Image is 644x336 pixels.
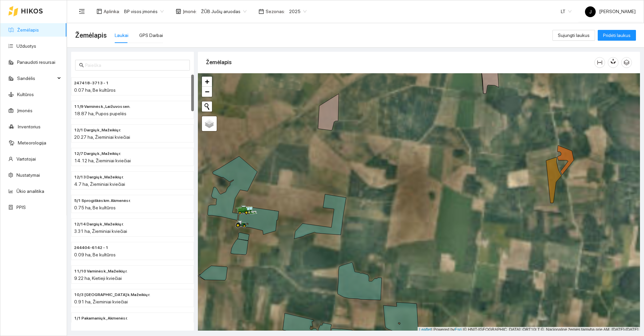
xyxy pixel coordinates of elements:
a: Zoom in [202,77,212,87]
div: GPS Darbai [139,32,163,39]
a: Inventorius [18,124,41,129]
span: Žemėlapis [75,30,107,41]
span: | [463,327,464,332]
span: ŽŪB Jučių aruodas [201,6,247,16]
span: 4.7 ha, Žieminiai kviečiai [74,181,125,187]
div: Laukai [115,32,128,39]
a: Layers [202,116,217,131]
input: Paieška [85,61,186,69]
span: 11/9 Varninės k., Laižuvos sen. [74,103,130,110]
span: calendar [259,9,264,14]
span: 12/7 Dargių k., Mažeikių r. [74,151,121,157]
span: 11/10 Varninės k., Mažeikių r. [74,268,127,275]
span: 12/13 Dargių k., Mažeikių r. [74,174,124,180]
span: 10/3 Kalniškių k. Mažeikių r. [74,292,150,298]
a: Nustatymai [16,172,40,178]
a: Vartotojai [16,156,36,162]
span: 14.12 ha, Žieminiai kviečiai [74,158,131,163]
a: Zoom out [202,87,212,97]
span: Aplinka : [104,8,120,15]
span: BP visos įmonės [124,6,164,16]
a: Kultūros [17,92,34,97]
span: 0.07 ha, Be kultūros [74,87,116,93]
button: Sujungti laukus [552,30,595,41]
span: 5/1 Sprogiškės km. Akmenės r. [74,198,131,204]
span: shop [176,9,181,14]
span: menu-fold [79,8,85,14]
span: 0.09 ha, Be kultūros [74,252,116,257]
span: [PERSON_NAME] [585,9,636,14]
a: Įmonės [17,108,33,113]
span: 1/1 Pakamanių k., Akmenės r. [74,315,128,322]
span: column-width [595,60,605,65]
button: Initiate a new search [202,101,212,112]
span: layout [97,9,102,14]
a: Ūkio analitika [16,188,44,194]
a: Užduotys [16,43,36,49]
span: 9.22 ha, Kietieji kviečiai [74,276,122,281]
div: Žemėlapis [206,53,594,72]
a: Panaudoti resursai [17,59,55,65]
span: J [589,6,592,17]
span: Sezonas : [266,8,285,15]
span: 3.31 ha, Žieminiai kviečiai [74,228,127,234]
span: − [205,87,209,96]
span: 247418-3713 - 1 [74,80,109,86]
span: Įmonė : [183,8,197,15]
span: 0.75 ha, Be kultūros [74,205,116,210]
button: Pridėti laukus [598,30,636,41]
span: search [79,63,84,68]
a: Esri [455,327,462,332]
span: Sandėlis [17,72,55,85]
span: 0.91 ha, Žieminiai kviečiai [74,299,128,304]
span: Sujungti laukus [558,32,590,39]
span: 20.27 ha, Žieminiai kviečiai [74,134,130,140]
span: 12/1 Dargių k., Mažeikių r. [74,127,121,133]
span: 244404-6142 - 1 [74,245,108,251]
a: Sujungti laukus [552,33,595,38]
a: Meteorologija [18,140,46,145]
span: Pridėti laukus [603,32,631,39]
span: LT [561,6,572,16]
span: 18.87 ha, Pupos pupelės [74,111,126,116]
span: 2025 [289,6,307,16]
a: PPIS [16,205,26,210]
button: menu-fold [75,5,89,18]
a: Pridėti laukus [598,33,636,38]
a: Leaflet [419,327,431,332]
span: 12/14 Dargių k., Mažeikių r. [74,221,124,227]
button: column-width [594,57,605,68]
span: + [205,77,209,86]
a: Žemėlapis [17,27,39,33]
div: | Powered by © HNIT-[GEOGRAPHIC_DATA]; ORT10LT ©, Nacionalinė žemės tarnyba prie AM, [DATE]-[DATE] [418,327,640,333]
